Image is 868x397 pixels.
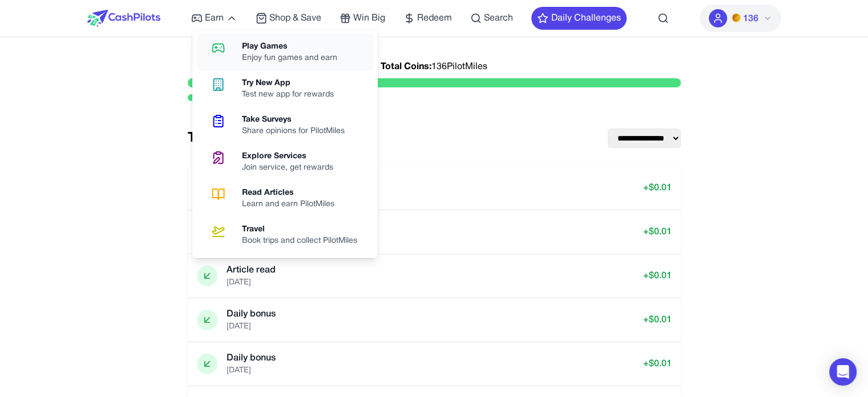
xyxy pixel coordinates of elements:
span: Search [484,11,513,25]
span: Total Coins: [381,63,431,71]
a: TravelBook trips and collect PilotMiles [197,217,373,254]
p: Daily bonus [227,307,276,321]
button: Daily Challenges [531,7,627,30]
a: Explore ServicesJoin service, get rewards [197,144,373,181]
a: Take SurveysShare opinions for PilotMiles [197,107,373,144]
p: + $ 0.01 [643,357,672,371]
div: Read Articles [242,187,344,199]
a: Read ArticlesLearn and earn PilotMiles [197,181,373,217]
a: Earn [191,11,237,25]
div: Learn and earn PilotMiles [242,199,344,210]
div: Take Surveys [242,114,354,126]
div: Travel [242,224,366,235]
a: Win Big [340,11,385,25]
p: [DATE] [227,321,276,332]
div: Share opinions for PilotMiles [242,126,354,137]
span: 136 PilotMiles [431,63,487,71]
a: Redeem [403,11,452,25]
a: Try New AppTest new app for rewards [197,71,373,107]
span: Redeem [417,11,452,25]
button: PMs136 [700,5,781,32]
span: Win Big [353,11,385,25]
div: Explore Services [242,151,342,162]
p: [DATE] [227,365,276,376]
div: Join service, get rewards [242,162,342,174]
div: Try New App [242,78,343,89]
p: + $ 0.01 [643,225,672,239]
img: PMs [732,13,741,22]
h1: Transaction History [188,129,314,147]
div: Play Games [242,41,346,53]
span: 136 [743,12,758,26]
p: + $ 0.01 [643,313,672,327]
p: [DATE] [227,277,276,288]
div: Open Intercom Messenger [829,358,857,386]
div: Book trips and collect PilotMiles [242,235,366,247]
p: Daily bonus [227,351,276,365]
p: Article read [227,263,276,277]
div: Enjoy fun games and earn [242,53,346,64]
p: + $ 0.01 [643,181,672,195]
a: Search [470,11,513,25]
a: Shop & Save [256,11,321,25]
span: Earn [205,11,224,25]
span: Shop & Save [269,11,321,25]
div: Test new app for rewards [242,89,343,101]
img: CashPilots Logo [87,10,160,27]
p: + $ 0.01 [643,269,672,283]
a: Play GamesEnjoy fun games and earn [197,34,373,71]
